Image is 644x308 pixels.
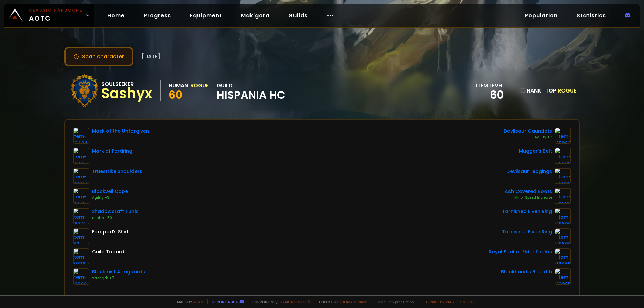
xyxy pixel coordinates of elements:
img: item-15062 [555,168,571,184]
img: item-15063 [555,128,571,144]
div: Footpad's Shirt [92,228,129,235]
div: Rogue [190,81,209,90]
div: Mark of Fordring [92,148,132,155]
div: Royal Seal of Eldre'Thalas [489,248,552,255]
a: Mak'gora [235,9,275,22]
button: Scan character [64,47,133,66]
img: item-18500 [555,208,571,224]
a: Consent [457,299,475,304]
a: [DOMAIN_NAME] [340,299,370,304]
img: item-5976 [73,248,89,264]
a: Buy me a coffee [277,299,311,304]
span: v. d752d5 - production [374,299,414,304]
div: Strength +7 [92,275,145,281]
div: Top [545,86,576,95]
div: Ash Covered Boots [505,188,552,195]
div: guild [217,81,285,100]
div: Devilsaur Gauntlets [504,128,552,135]
span: Hispania HC [217,90,285,100]
img: item-13404 [73,128,89,144]
div: Agility +3 [92,195,128,200]
span: Support me, [248,299,311,304]
small: Classic Hardcore [29,7,83,13]
div: Agility +7 [504,135,552,140]
div: Blackmist Armguards [92,268,145,275]
div: Mugger's Belt [519,148,552,155]
a: Population [519,9,563,22]
a: Report a bug [212,299,238,304]
div: Mask of the Unforgiven [92,128,149,135]
span: AOTC [29,7,83,23]
div: Blackhand's Breadth [501,268,552,275]
div: Tarnished Elven Ring [502,228,552,235]
img: item-16721 [73,208,89,224]
div: Minor Speed Increase [505,195,552,200]
div: rank [520,86,541,95]
div: Truestrike Shoulders [92,168,142,175]
img: item-49 [73,228,89,244]
a: a fan [193,299,203,304]
div: Shadowcraft Tunic [92,208,139,215]
div: 60 [476,90,504,100]
span: [DATE] [142,52,160,61]
a: Equipment [184,9,227,22]
img: item-18465 [555,248,571,264]
span: Checkout [315,299,370,304]
img: item-18500 [555,228,571,244]
img: item-12966 [73,268,89,285]
a: Home [102,9,130,22]
a: Privacy [440,299,454,304]
span: Rogue [558,87,576,95]
a: Guilds [283,9,313,22]
span: 60 [169,87,182,102]
div: Sashyx [101,88,152,99]
img: item-11626 [73,188,89,204]
img: item-12927 [73,168,89,184]
div: Guild Tabard [92,248,124,255]
img: item-15411 [73,148,89,164]
div: Tarnished Elven Ring [502,208,552,215]
a: Progress [138,9,176,22]
a: Classic HardcoreAOTC [4,4,94,27]
img: item-18505 [555,148,571,164]
a: Terms [425,299,437,304]
div: Health +50 [92,215,139,221]
div: Soulseeker [101,80,152,88]
img: item-13965 [555,268,571,285]
div: Devilsaur Leggings [506,168,552,175]
span: Made by [173,299,203,304]
div: Blackveil Cape [92,188,128,195]
div: item level [476,81,504,90]
img: item-18716 [555,188,571,204]
div: Human [169,81,188,90]
a: Statistics [571,9,611,22]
